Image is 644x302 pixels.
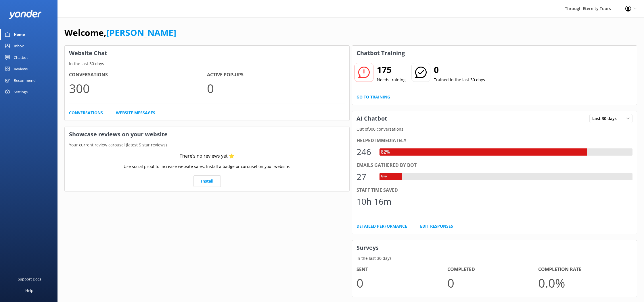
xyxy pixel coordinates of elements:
[65,142,349,148] p: Your current review carousel (latest 5 star reviews)
[420,223,453,229] a: Edit Responses
[356,187,632,194] div: Staff time saved
[18,273,41,285] div: Support Docs
[180,152,235,160] div: There’s no reviews yet ⭐
[9,10,42,19] img: yonder-white-logo.png
[14,63,28,75] div: Reviews
[207,71,345,79] h4: Active Pop-ups
[124,163,290,170] p: Use social proof to increase website sales. Install a badge or carousel on your website.
[356,170,374,184] div: 27
[106,27,176,38] a: [PERSON_NAME]
[356,223,407,229] a: Detailed Performance
[447,273,538,293] p: 0
[14,40,24,52] div: Inbox
[14,86,28,98] div: Settings
[447,266,538,273] h4: Completed
[69,110,103,116] a: Conversations
[377,63,406,77] h2: 175
[356,145,374,159] div: 246
[14,29,25,40] div: Home
[538,266,629,273] h4: Completion Rate
[69,79,207,98] p: 300
[379,173,389,181] div: 9%
[25,285,33,296] div: Help
[116,110,155,116] a: Website Messages
[352,46,409,61] h3: Chatbot Training
[434,63,485,77] h2: 0
[377,77,406,83] p: Needs training
[193,175,221,187] a: Install
[69,71,207,79] h4: Conversations
[538,273,629,293] p: 0.0 %
[434,77,485,83] p: Trained in the last 30 days
[65,61,349,67] p: In the last 30 days
[352,255,637,262] p: In the last 30 days
[64,26,176,40] h1: Welcome,
[352,126,637,132] p: Out of 300 conversations
[14,52,28,63] div: Chatbot
[379,148,391,156] div: 82%
[356,266,447,273] h4: Sent
[356,195,392,208] div: 10h 16m
[14,75,36,86] div: Recommend
[356,137,632,144] div: Helped immediately
[592,115,620,122] span: Last 30 days
[356,94,390,100] a: Go to Training
[352,111,392,126] h3: AI Chatbot
[356,273,447,293] p: 0
[65,127,349,142] h3: Showcase reviews on your website
[352,240,637,255] h3: Surveys
[356,162,632,169] div: Emails gathered by bot
[207,79,345,98] p: 0
[65,46,349,61] h3: Website Chat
